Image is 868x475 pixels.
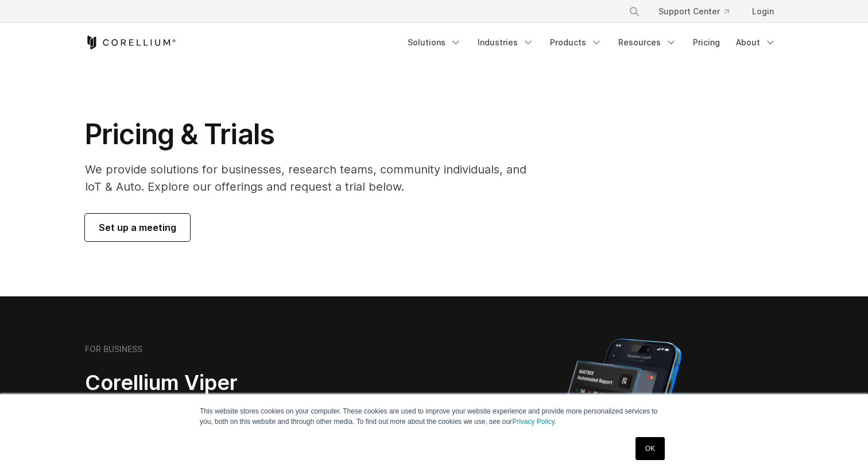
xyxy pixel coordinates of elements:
[471,32,541,53] a: Industries
[99,221,176,234] span: Set up a meeting
[743,1,783,22] a: Login
[649,1,738,22] a: Support Center
[85,117,542,152] h1: Pricing & Trials
[611,32,684,53] a: Resources
[85,161,542,195] p: We provide solutions for businesses, research teams, community individuals, and IoT & Auto. Explo...
[635,437,665,460] a: OK
[615,1,783,22] div: Navigation Menu
[729,32,783,53] a: About
[401,32,468,53] a: Solutions
[85,344,142,354] h6: FOR BUSINESS
[85,214,190,241] a: Set up a meeting
[85,36,176,49] a: Corellium Home
[85,370,379,396] h2: Corellium Viper
[624,1,645,22] button: Search
[686,32,727,53] a: Pricing
[200,406,668,427] p: This website stores cookies on your computer. These cookies are used to improve your website expe...
[543,32,609,53] a: Products
[512,418,556,426] a: Privacy Policy.
[401,32,783,53] div: Navigation Menu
